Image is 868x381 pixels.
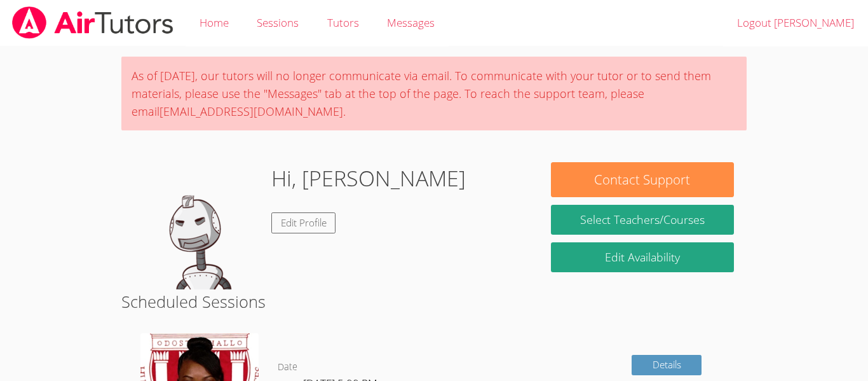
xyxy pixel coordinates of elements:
[271,212,336,233] a: Edit Profile
[387,15,435,30] span: Messages
[551,205,734,235] a: Select Teachers/Courses
[121,57,747,130] div: As of [DATE], our tutors will no longer communicate via email. To communicate with your tutor or ...
[278,359,297,375] dt: Date
[551,242,734,272] a: Edit Availability
[134,162,261,289] img: default.png
[11,6,175,39] img: airtutors_banner-c4298cdbf04f3fff15de1276eac7730deb9818008684d7c2e4769d2f7ddbe033.png
[632,355,702,376] a: Details
[271,162,466,195] h1: Hi, [PERSON_NAME]
[551,162,734,197] button: Contact Support
[121,289,747,314] h2: Scheduled Sessions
